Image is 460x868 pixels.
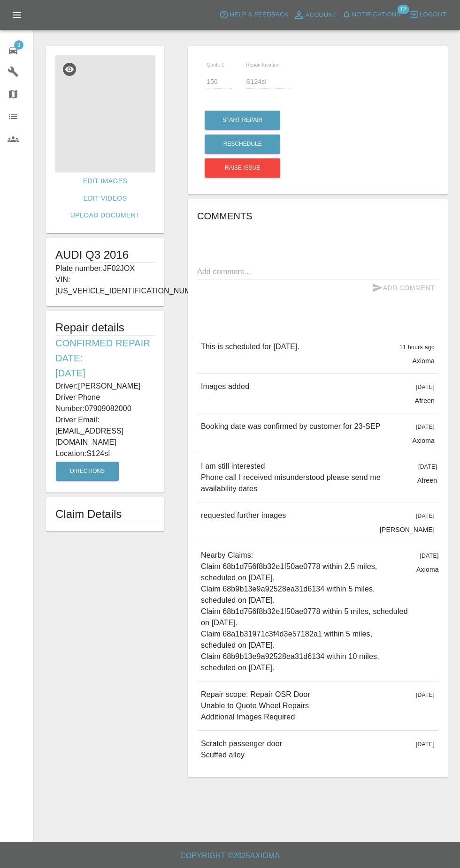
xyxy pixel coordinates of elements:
[339,7,403,22] button: Notifications
[55,320,155,335] h5: Repair details
[201,738,284,761] p: Scratch passenger door Scuffed alloy
[397,5,409,14] span: 12
[205,158,280,178] button: Raise issue
[14,40,23,50] span: 3
[420,9,446,20] span: Logout
[412,436,435,445] p: Axioma
[291,7,339,22] a: Account
[197,209,438,224] h6: Comments
[6,4,28,26] button: Open drawer
[8,849,452,862] h6: Copyright © 2025 Axioma
[201,689,310,723] p: Repair scope: Repair OSR Door Unable to Quote Wheel Repairs Additional Images Required
[207,62,224,67] span: Quote £
[205,111,280,130] button: Start Repair
[201,381,249,392] p: Images added
[416,513,435,519] span: [DATE]
[201,510,286,521] p: requested further images
[420,553,438,559] span: [DATE]
[201,341,299,352] p: This is scheduled for [DATE].
[55,392,155,414] p: Driver Phone Number: 07909082000
[412,356,435,366] p: Axioma
[55,414,155,448] p: Driver Email: [EMAIL_ADDRESS][DOMAIN_NAME]
[201,461,410,494] p: I am still interested Phone call I received misunderstood please send me availability dates
[416,741,435,748] span: [DATE]
[55,448,155,459] p: Location: S124sl
[55,55,155,172] img: e5ff7478-d2a0-45d8-afcb-f07e4dc9e5f8
[418,464,437,470] span: [DATE]
[80,190,131,207] a: Edit Videos
[417,476,437,485] p: Afreen
[201,550,409,673] p: Nearby Claims: Claim 68b1d756f8b32e1f50ae0778 within 2.5 miles, scheduled on [DATE]. Claim 68b9b1...
[246,62,280,67] span: Repair location
[55,507,155,522] h1: Claim Details
[380,525,435,534] p: [PERSON_NAME]
[230,9,288,20] span: Help & Feedback
[55,381,155,392] p: Driver: [PERSON_NAME]
[67,207,144,224] a: Upload Document
[416,384,435,390] span: [DATE]
[415,396,435,405] p: Afreen
[416,692,435,698] span: [DATE]
[201,421,381,432] p: Booking date was confirmed by customer for 23-SEP
[56,462,119,481] button: Directions
[352,9,401,20] span: Notifications
[55,336,155,381] h6: Confirmed Repair Date: [DATE]
[205,135,280,154] button: Reschedule
[416,565,439,574] p: Axioma
[416,424,435,430] span: [DATE]
[55,263,155,274] p: Plate number: JF02JOX
[55,247,155,262] h1: AUDI Q3 2016
[399,344,435,351] span: 11 hours ago
[407,7,449,22] button: Logout
[217,7,291,22] button: Help & Feedback
[79,172,131,190] a: Edit Images
[306,10,337,21] span: Account
[55,274,155,297] p: VIN: [US_VEHICLE_IDENTIFICATION_NUMBER]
